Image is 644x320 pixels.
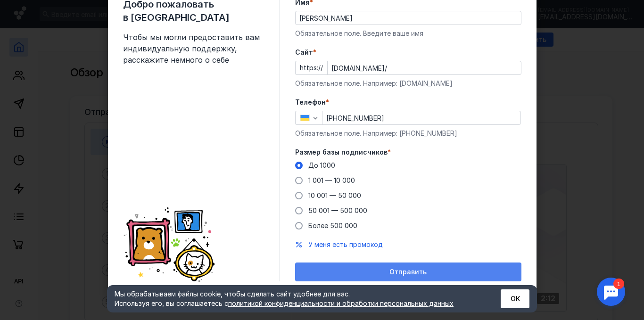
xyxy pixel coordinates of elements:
span: Телефон [295,98,326,107]
span: 1 001 — 10 000 [308,176,355,184]
button: ОК [501,289,529,308]
span: Отправить [389,268,427,276]
button: У меня есть промокод [308,240,383,249]
span: Cайт [295,48,313,57]
span: Размер базы подписчиков [295,148,388,157]
span: 50 001 — 500 000 [308,206,367,214]
span: Более 500 000 [308,222,357,230]
div: 1 [21,6,32,16]
div: Мы обрабатываем файлы cookie, чтобы сделать сайт удобнее для вас. Используя его, вы соглашаетесь c [115,289,478,308]
span: Чтобы мы могли предоставить вам индивидуальную поддержку, расскажите немного о себе [123,32,264,66]
span: До 1000 [308,161,335,169]
div: Обязательное поле. Например: [DOMAIN_NAME] [295,79,521,88]
button: Отправить [295,263,521,281]
a: политикой конфиденциальности и обработки персональных данных [228,299,454,307]
span: 10 001 — 50 000 [308,191,361,199]
span: У меня есть промокод [308,240,383,248]
div: Обязательное поле. Введите ваше имя [295,29,521,38]
div: Обязательное поле. Например: [PHONE_NUMBER] [295,129,521,138]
